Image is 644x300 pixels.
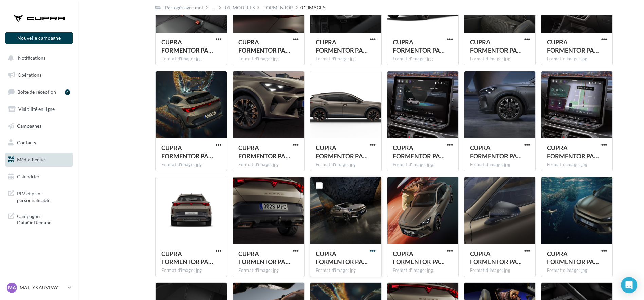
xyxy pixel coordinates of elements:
[547,250,599,265] span: CUPRA FORMENTOR PA 119
[17,89,56,95] span: Boîte de réception
[17,174,40,179] span: Calendrier
[5,32,73,44] button: Nouvelle campagne
[316,56,376,62] div: Format d'image: jpg
[17,123,41,128] span: Campagnes
[547,56,607,62] div: Format d'image: jpg
[4,136,74,150] a: Contacts
[18,72,41,78] span: Opérations
[300,4,325,11] div: 01-IMAGES
[316,144,368,160] span: CUPRA FORMENTOR PA 140
[238,56,298,62] div: Format d'image: jpg
[547,144,599,160] span: CUPRA FORMENTOR PA 181
[547,267,607,274] div: Format d'image: jpg
[238,162,298,168] div: Format d'image: jpg
[4,51,71,65] button: Notifications
[165,4,203,11] div: Partagés avec moi
[161,56,221,62] div: Format d'image: jpg
[316,162,376,168] div: Format d'image: jpg
[4,68,74,82] a: Opérations
[238,267,298,274] div: Format d'image: jpg
[393,162,453,168] div: Format d'image: jpg
[4,209,74,229] a: Campagnes DataOnDemand
[4,169,74,184] a: Calendrier
[17,189,70,203] span: PLV et print personnalisable
[17,212,70,226] span: Campagnes DataOnDemand
[8,284,16,291] span: MA
[161,267,221,274] div: Format d'image: jpg
[65,89,70,95] div: 4
[316,267,376,274] div: Format d'image: jpg
[547,38,599,54] span: CUPRA FORMENTOR PA 037
[225,4,255,11] div: 01_MODELES
[238,250,290,265] span: CUPRA FORMENTOR PA 152
[470,56,530,62] div: Format d'image: jpg
[20,284,65,291] p: MAELYS AUVRAY
[393,144,445,160] span: CUPRA FORMENTOR PA 180
[393,267,453,274] div: Format d'image: jpg
[4,102,74,116] a: Visibilité en ligne
[4,153,74,167] a: Médiathèque
[5,281,73,294] a: MA MAELYS AUVRAY
[470,250,522,265] span: CUPRA FORMENTOR PA 027
[547,162,607,168] div: Format d'image: jpg
[210,3,216,13] div: ...
[161,144,213,160] span: CUPRA FORMENTOR PA 118
[621,277,637,293] div: Open Intercom Messenger
[470,162,530,168] div: Format d'image: jpg
[316,250,368,265] span: CUPRA FORMENTOR PA 168
[238,38,290,54] span: CUPRA FORMENTOR PA 110
[4,84,74,99] a: Boîte de réception4
[393,38,445,54] span: CUPRA FORMENTOR PA 121
[161,162,221,168] div: Format d'image: jpg
[316,38,368,54] span: CUPRA FORMENTOR PA 109
[470,38,522,54] span: CUPRA FORMENTOR PA 032
[393,56,453,62] div: Format d'image: jpg
[470,267,530,274] div: Format d'image: jpg
[470,144,522,160] span: CUPRA FORMENTOR PA 023
[161,38,213,54] span: CUPRA FORMENTOR PA 106
[17,157,45,162] span: Médiathèque
[161,250,213,265] span: CUPRA FORMENTOR PA 139
[18,55,45,61] span: Notifications
[18,106,55,112] span: Visibilité en ligne
[238,144,290,160] span: CUPRA FORMENTOR PA 149
[393,250,445,265] span: CUPRA FORMENTOR PA 173
[17,140,36,145] span: Contacts
[263,4,293,11] div: FORMENTOR
[4,119,74,133] a: Campagnes
[4,186,74,206] a: PLV et print personnalisable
